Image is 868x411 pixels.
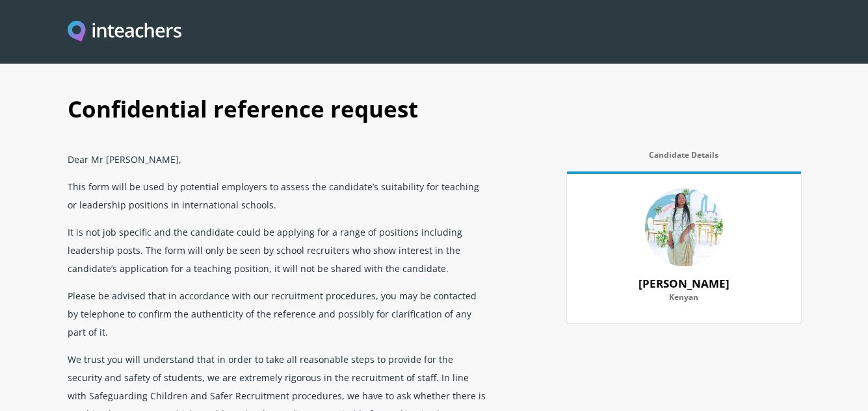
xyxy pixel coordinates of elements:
[583,293,785,310] label: Kenyan
[68,21,182,44] a: Visit this site's homepage
[567,151,801,168] label: Candidate Details
[645,188,723,266] img: 80513
[68,82,801,145] h1: Confidential reference request
[68,282,489,345] p: Please be advised that in accordance with our recruitment procedures, you may be contacted by tel...
[68,218,489,282] p: It is not job specific and the candidate could be applying for a range of positions including lea...
[68,21,182,44] img: Inteachers
[638,276,730,291] strong: [PERSON_NAME]
[68,173,489,218] p: This form will be used by potential employers to assess the candidate’s suitability for teaching ...
[68,145,489,173] p: Dear Mr [PERSON_NAME],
